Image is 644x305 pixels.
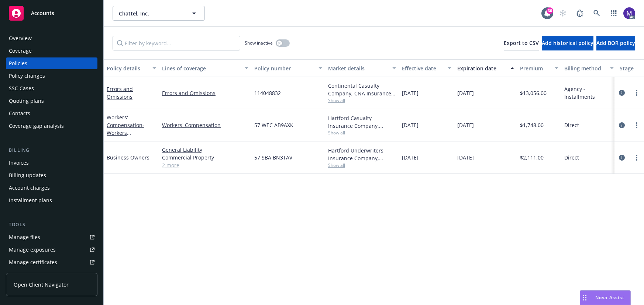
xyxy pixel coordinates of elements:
div: Continental Casualty Company, CNA Insurance, [PERSON_NAME] Insurance Managers [328,82,396,97]
a: Overview [6,32,97,44]
span: $2,111.00 [520,154,544,161]
div: Policy number [254,64,314,72]
span: [DATE] [402,121,419,129]
span: Nova Assist [595,294,624,301]
span: [DATE] [457,154,474,161]
div: Hartford Casualty Insurance Company, Hartford Insurance Group [328,114,396,130]
a: Manage exposures [6,244,97,256]
input: Filter by keyword... [113,36,240,50]
button: Add historical policy [542,36,593,50]
div: Manage exposures [9,244,56,256]
span: [DATE] [457,121,474,129]
a: Policies [6,57,97,69]
button: Effective date [399,59,454,77]
button: Nova Assist [580,290,631,305]
a: Workers' Compensation [107,114,154,152]
a: Errors and Omissions [107,85,133,100]
span: $13,056.00 [520,89,547,97]
div: Policy details [107,64,148,72]
span: Direct [564,154,579,161]
button: Add BOR policy [596,36,635,50]
a: 2 more [162,161,248,169]
a: Coverage gap analysis [6,120,97,132]
div: Tools [6,221,97,228]
a: Search [589,6,604,21]
a: Account charges [6,182,97,194]
button: Lines of coverage [159,59,251,77]
div: Manage files [9,231,40,243]
button: Premium [517,59,561,77]
button: Policy details [104,59,159,77]
a: more [632,153,641,162]
a: Commercial Property [162,154,248,161]
span: Show all [328,97,396,104]
a: Start snowing [555,6,570,21]
a: SSC Cases [6,83,97,94]
div: Billing updates [9,169,46,181]
span: 114048832 [254,89,281,97]
img: photo [623,7,635,19]
div: Invoices [9,157,29,169]
button: Chattel, Inc. [113,6,205,21]
a: circleInformation [617,88,626,97]
span: [DATE] [402,89,419,97]
div: Contacts [9,108,30,119]
span: Add BOR policy [596,39,635,46]
a: Installment plans [6,194,97,206]
a: Invoices [6,157,97,169]
a: Report a Bug [572,6,587,21]
div: SSC Cases [9,83,34,94]
span: [DATE] [402,154,419,161]
div: Lines of coverage [162,64,240,72]
span: Show inactive [245,40,273,46]
span: Agency - Installments [564,85,614,101]
span: Add historical policy [542,39,593,46]
a: Workers' Compensation [162,121,248,129]
a: Quoting plans [6,95,97,107]
a: Manage files [6,231,97,243]
a: General Liability [162,146,248,154]
div: Overview [9,32,32,44]
div: Premium [520,64,550,72]
button: Billing method [561,59,617,77]
div: Stage [620,64,643,72]
button: Market details [325,59,399,77]
a: Billing updates [6,169,97,181]
button: Expiration date [454,59,517,77]
a: more [632,88,641,97]
button: Export to CSV [504,36,539,50]
div: Policy changes [9,70,45,82]
a: Manage certificates [6,256,97,268]
a: Contacts [6,108,97,119]
div: Hartford Underwriters Insurance Company, Hartford Insurance Group [328,147,396,162]
span: Show all [328,130,396,136]
span: Direct [564,121,579,129]
span: $1,748.00 [520,121,544,129]
div: Quoting plans [9,95,44,107]
span: Accounts [31,10,54,16]
a: more [632,121,641,130]
span: 57 SBA BN3TAV [254,154,292,161]
div: Billing method [564,64,606,72]
div: Effective date [402,64,443,72]
span: Open Client Navigator [14,281,69,288]
a: Errors and Omissions [162,89,248,97]
div: Market details [328,64,388,72]
a: circleInformation [617,121,626,130]
div: Expiration date [457,64,506,72]
div: Policies [9,57,27,69]
button: Policy number [251,59,325,77]
span: [DATE] [457,89,474,97]
div: Coverage [9,45,32,57]
span: 57 WEC AB9AXK [254,121,293,129]
div: Billing [6,147,97,154]
span: Chattel, Inc. [119,10,183,17]
a: Accounts [6,3,97,24]
span: Export to CSV [504,39,539,46]
a: Policy changes [6,70,97,82]
span: Show all [328,162,396,168]
div: 36 [547,7,553,14]
a: circleInformation [617,153,626,162]
div: Manage certificates [9,256,57,268]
